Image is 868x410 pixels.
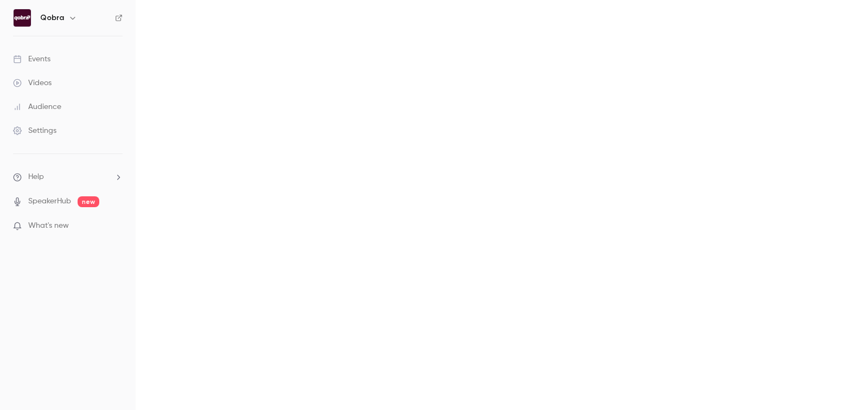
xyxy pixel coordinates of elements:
a: SpeakerHub [28,196,71,207]
div: Videos [13,78,52,88]
div: Settings [13,125,56,136]
span: Help [28,171,44,183]
div: Audience [13,101,61,112]
img: Qobra [14,9,31,27]
span: new [78,196,99,207]
li: help-dropdown-opener [13,171,123,183]
div: Events [13,54,50,65]
span: What's new [28,220,69,232]
h6: Qobra [40,12,64,23]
